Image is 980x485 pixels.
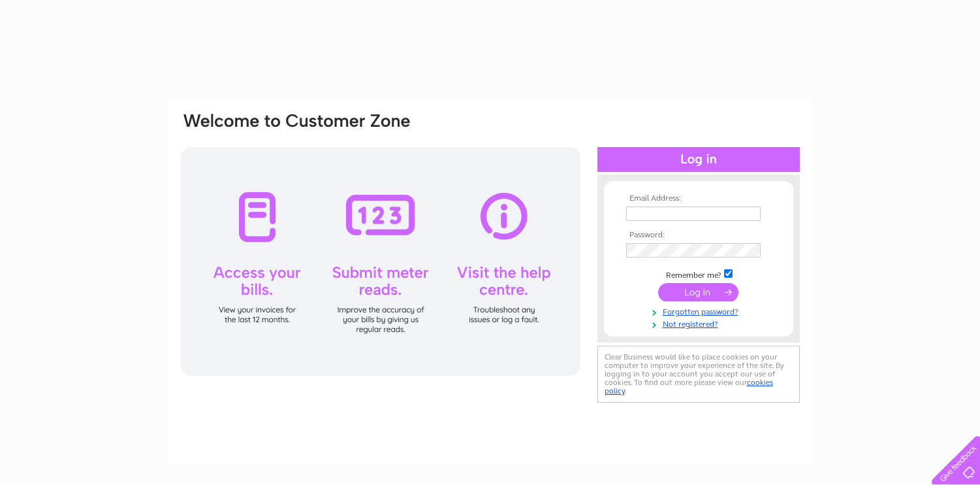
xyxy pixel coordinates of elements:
[626,305,774,317] a: Forgotten password?
[626,317,774,329] a: Not registered?
[623,267,774,280] td: Remember me?
[623,194,774,203] th: Email Address:
[658,283,738,301] input: Submit
[597,346,800,403] div: Clear Business would like to place cookies on your computer to improve your experience of the sit...
[605,378,773,395] a: cookies policy
[623,231,774,240] th: Password:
